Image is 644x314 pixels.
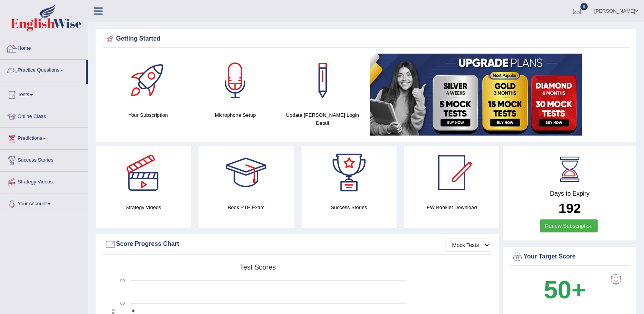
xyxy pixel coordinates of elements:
div: Getting Started [105,33,628,45]
a: Speaking Practice [14,81,86,95]
h4: Strategy Videos [96,203,191,211]
a: Renew Subscription [540,219,598,232]
a: Online Class [0,106,88,125]
h4: Update [PERSON_NAME] Login Detail [283,111,362,127]
a: Practice Questions [0,60,86,79]
h4: Success Stories [302,203,397,211]
a: Tests [0,84,88,103]
h4: EW Booklet Download [404,203,499,211]
a: Home [0,38,88,57]
h4: Microphone Setup [196,111,275,119]
b: 192 [559,201,581,216]
text: 60 [120,301,125,306]
img: small5.jpg [370,54,582,136]
a: Success Stories [0,150,88,169]
a: Predictions [0,128,88,147]
tspan: Test scores [240,263,276,271]
a: Strategy Videos [0,172,88,191]
text: 90 [120,278,125,283]
h4: Book PTE Exam [198,203,293,211]
b: 50+ [544,276,586,304]
h4: Days to Expiry [512,190,628,197]
div: Score Progress Chart [105,239,490,250]
div: Your Target Score [512,251,628,263]
span: 8 [580,3,588,10]
a: Your Account [0,193,88,213]
h4: Your Subscription [108,111,188,119]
